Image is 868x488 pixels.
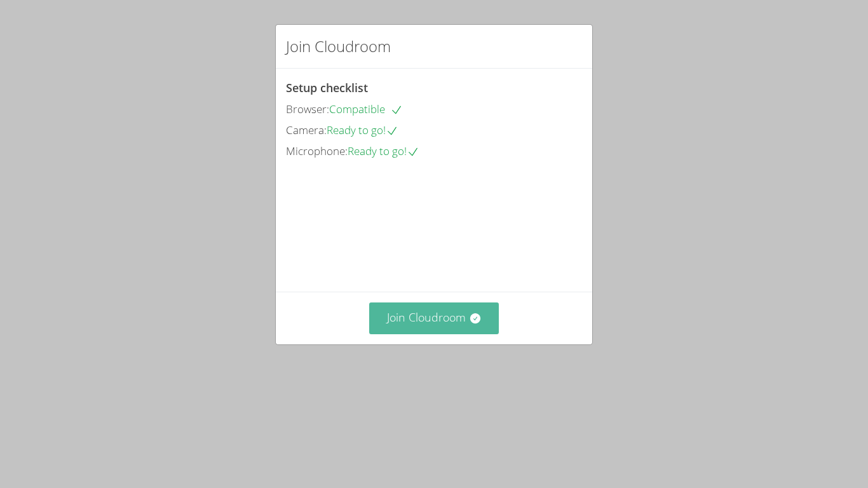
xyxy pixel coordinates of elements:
span: Compatible [329,102,403,116]
h2: Join Cloudroom [286,35,391,58]
span: Browser: [286,102,329,116]
span: Ready to go! [348,144,419,158]
span: Camera: [286,123,327,137]
span: Setup checklist [286,80,368,95]
button: Join Cloudroom [369,302,499,334]
span: Microphone: [286,144,348,158]
span: Ready to go! [327,123,398,137]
